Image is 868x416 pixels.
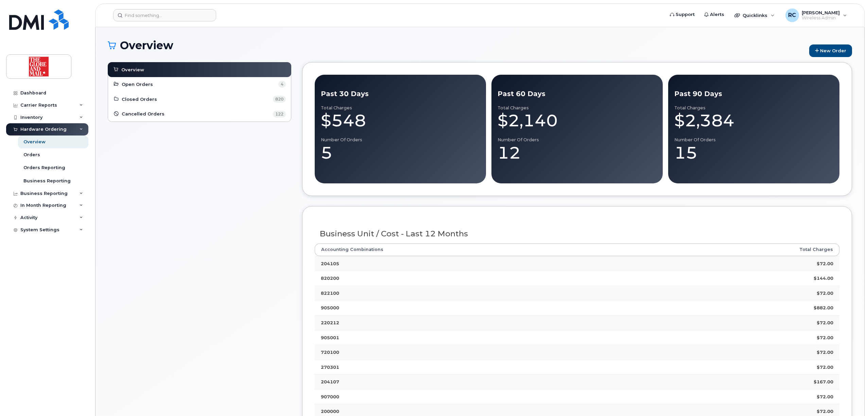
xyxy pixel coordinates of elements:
[321,89,480,99] div: Past 30 Days
[814,305,833,310] strong: $882.00
[814,379,833,384] strong: $167.00
[321,137,480,143] div: Number of Orders
[321,143,480,163] div: 5
[321,349,339,355] strong: 720100
[498,110,657,131] div: $2,140
[817,335,833,340] strong: $72.00
[113,66,286,74] a: Overview
[121,67,144,73] span: Overview
[320,230,835,238] h3: Business Unit / Cost - Last 12 Months
[321,275,339,281] strong: 820200
[639,243,839,256] th: Total Charges
[273,96,286,103] span: 820
[817,409,833,414] strong: $72.00
[108,39,806,51] h1: Overview
[321,379,339,384] strong: 204107
[113,110,286,118] a: Cancelled Orders 122
[814,275,833,281] strong: $144.00
[122,96,157,103] span: Closed Orders
[122,81,153,88] span: Open Orders
[113,95,286,103] a: Closed Orders 820
[321,364,339,370] strong: 270301
[498,105,657,111] div: Total Charges
[817,261,833,266] strong: $72.00
[321,105,480,111] div: Total Charges
[498,143,657,163] div: 12
[321,409,339,414] strong: 200000
[809,44,852,57] a: New Order
[273,111,286,117] span: 122
[321,290,339,296] strong: 822100
[817,320,833,325] strong: $72.00
[817,290,833,296] strong: $72.00
[321,335,339,340] strong: 905001
[817,349,833,355] strong: $72.00
[674,89,833,99] div: Past 90 Days
[674,143,833,163] div: 15
[321,394,339,399] strong: 907000
[817,364,833,370] strong: $72.00
[498,137,657,143] div: Number of Orders
[321,261,339,266] strong: 204105
[122,111,164,117] span: Cancelled Orders
[674,110,833,131] div: $2,384
[674,137,833,143] div: Number of Orders
[278,81,286,88] span: 4
[321,110,480,131] div: $548
[321,305,339,310] strong: 905000
[315,243,639,256] th: Accounting Combinations
[321,320,339,325] strong: 220212
[674,105,833,111] div: Total Charges
[817,394,833,399] strong: $72.00
[498,89,657,99] div: Past 60 Days
[113,80,286,88] a: Open Orders 4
